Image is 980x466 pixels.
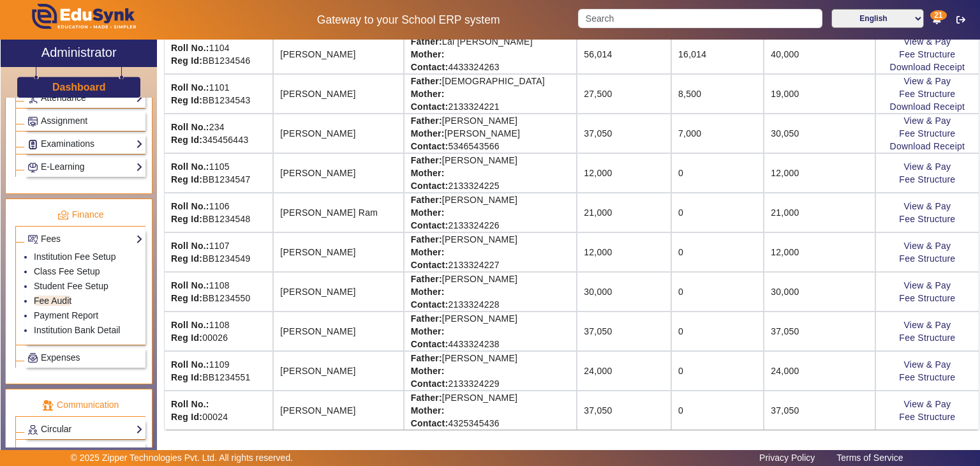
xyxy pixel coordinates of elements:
[671,272,764,312] td: 0
[764,114,875,153] td: 30,050
[899,89,955,99] a: Fee Structure
[164,232,273,272] td: 1107 BB1234549
[577,74,671,114] td: 27,500
[671,351,764,391] td: 0
[577,351,671,391] td: 24,000
[273,74,403,114] td: [PERSON_NAME]
[171,43,209,53] strong: Roll No.:
[171,122,209,132] strong: Roll No.:
[671,114,764,153] td: 7,000
[903,116,951,126] a: View & Pay
[411,128,445,139] strong: Mother:
[411,393,442,403] strong: Father:
[171,333,202,343] strong: Reg Id:
[404,312,577,351] td: [PERSON_NAME] 4433324238
[411,379,449,389] strong: Contact:
[411,366,445,376] strong: Mother:
[671,193,764,232] td: 0
[577,232,671,272] td: 12,000
[411,76,442,86] strong: Father:
[903,399,951,409] a: View & Pay
[171,253,202,264] strong: Reg Id:
[764,272,875,312] td: 30,000
[52,81,106,93] h3: Dashboard
[164,114,273,153] td: 234 345456443
[411,62,449,72] strong: Contact:
[671,153,764,193] td: 0
[171,293,202,303] strong: Reg Id:
[411,195,442,205] strong: Father:
[411,101,449,112] strong: Contact:
[764,312,875,351] td: 37,050
[404,193,577,232] td: [PERSON_NAME] 2133324226
[404,114,577,153] td: [PERSON_NAME] [PERSON_NAME] 5346543566
[764,193,875,232] td: 21,000
[404,34,577,74] td: Lal [PERSON_NAME] 4433324263
[411,168,445,178] strong: Mother:
[34,310,98,320] a: Payment Report
[899,412,955,422] a: Fee Structure
[28,353,38,363] img: Payroll.png
[411,116,442,126] strong: Father:
[899,333,955,343] a: Fee Structure
[671,312,764,351] td: 0
[411,274,442,284] strong: Father:
[577,153,671,193] td: 12,000
[764,34,875,74] td: 40,000
[577,391,671,430] td: 37,050
[171,320,209,330] strong: Roll No.:
[903,241,951,251] a: View & Pay
[171,174,202,184] strong: Reg Id:
[34,325,120,335] a: Institution Bank Detail
[404,391,577,430] td: [PERSON_NAME] 4325345436
[273,312,403,351] td: [PERSON_NAME]
[764,232,875,272] td: 12,000
[164,34,273,74] td: 1104 BB1234546
[171,56,202,66] strong: Reg Id:
[34,266,100,276] a: Class Fee Setup
[899,372,955,382] a: Fee Structure
[577,272,671,312] td: 30,000
[171,241,209,251] strong: Roll No.:
[903,162,951,172] a: View & Pay
[411,141,449,151] strong: Contact:
[411,89,445,99] strong: Mother:
[273,34,403,74] td: [PERSON_NAME]
[164,312,273,351] td: 1108 00026
[764,74,875,114] td: 19,000
[171,280,209,290] strong: Roll No.:
[411,287,445,297] strong: Mother:
[273,193,403,232] td: [PERSON_NAME] Ram
[404,272,577,312] td: [PERSON_NAME] 2133324228
[171,95,202,105] strong: Reg Id:
[27,114,143,128] a: Assignment
[899,49,955,59] a: Fee Structure
[164,351,273,391] td: 1109 BB1234551
[578,9,822,28] input: Search
[171,82,209,93] strong: Roll No.:
[164,391,273,430] td: 00024
[273,391,403,430] td: [PERSON_NAME]
[57,209,69,221] img: finance.png
[577,312,671,351] td: 37,050
[411,181,449,191] strong: Contact:
[164,153,273,193] td: 1105 BB1234547
[41,352,80,363] span: Expenses
[930,10,946,20] span: 21
[164,74,273,114] td: 1101 BB1234543
[890,141,965,151] a: Download Receipt
[52,80,107,94] a: Dashboard
[273,232,403,272] td: [PERSON_NAME]
[27,445,143,460] a: Query
[671,232,764,272] td: 0
[899,253,955,264] a: Fee Structure
[34,281,108,291] a: Student Fee Setup
[903,201,951,211] a: View & Pay
[411,220,449,230] strong: Contact:
[34,252,115,262] a: Institution Fee Setup
[411,405,445,416] strong: Mother:
[171,135,202,145] strong: Reg Id:
[411,234,442,244] strong: Father:
[273,351,403,391] td: [PERSON_NAME]
[577,34,671,74] td: 56,014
